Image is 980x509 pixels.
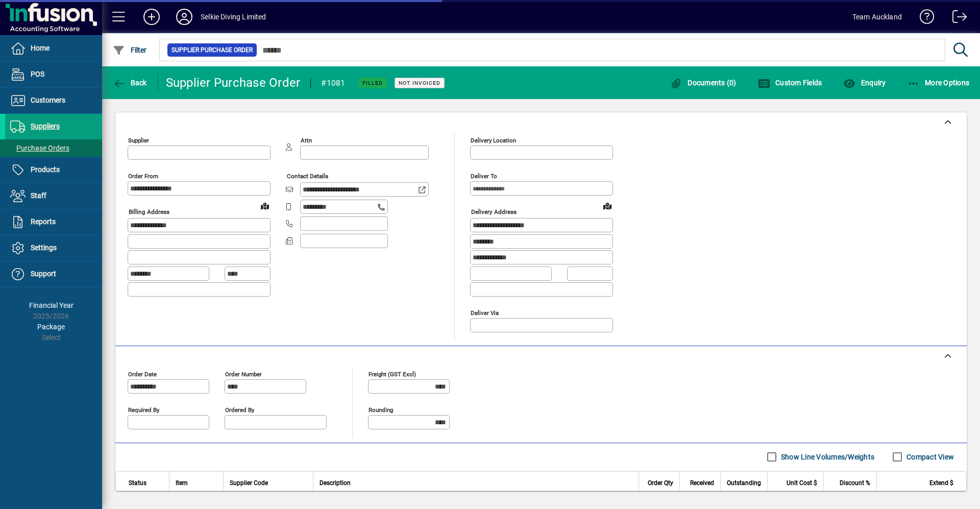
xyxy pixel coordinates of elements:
[369,370,416,377] mat-label: Freight (GST excl)
[31,70,44,78] span: POS
[841,74,888,92] button: Enquiry
[225,370,262,377] mat-label: Order number
[599,198,616,214] a: View on map
[110,41,150,59] button: Filter
[128,370,157,377] mat-label: Order date
[5,139,102,157] a: Purchase Orders
[362,80,383,86] span: Filled
[135,8,168,26] button: Add
[113,46,147,54] span: Filter
[5,183,102,209] a: Staff
[257,198,273,214] a: View on map
[230,477,268,489] span: Supplier Code
[690,477,714,489] span: Received
[128,137,149,144] mat-label: Supplier
[168,8,201,26] button: Profile
[648,477,673,489] span: Order Qty
[905,74,972,92] button: More Options
[31,191,46,200] span: Staff
[128,406,159,413] mat-label: Required by
[912,2,935,35] a: Knowledge Base
[852,9,902,25] div: Team Auckland
[5,235,102,261] a: Settings
[102,74,158,92] app-page-header-button: Back
[668,74,739,92] button: Documents (0)
[321,75,345,91] div: #1081
[320,477,351,489] span: Description
[37,323,65,331] span: Package
[840,477,870,489] span: Discount %
[129,477,146,489] span: Status
[908,79,970,87] span: More Options
[779,452,874,462] label: Show Line Volumes/Weights
[755,74,825,92] button: Custom Fields
[31,270,56,278] span: Support
[31,44,50,52] span: Home
[471,173,497,180] mat-label: Deliver To
[31,96,65,104] span: Customers
[31,165,60,174] span: Products
[29,301,73,309] span: Financial Year
[843,79,886,87] span: Enquiry
[5,157,102,183] a: Products
[176,477,188,489] span: Item
[31,217,56,226] span: Reports
[201,9,266,25] div: Selkie Diving Limited
[5,261,102,287] a: Support
[5,62,102,87] a: POS
[929,477,953,489] span: Extend $
[113,79,147,87] span: Back
[5,88,102,113] a: Customers
[171,45,253,55] span: Supplier Purchase Order
[670,79,737,87] span: Documents (0)
[110,74,150,92] button: Back
[399,80,440,86] span: Not Invoiced
[301,137,312,144] mat-label: Attn
[727,477,761,489] span: Outstanding
[945,2,967,35] a: Logout
[225,406,254,413] mat-label: Ordered by
[471,309,499,316] mat-label: Deliver via
[787,477,817,489] span: Unit Cost $
[31,244,57,252] span: Settings
[758,79,822,87] span: Custom Fields
[5,36,102,61] a: Home
[369,406,393,413] mat-label: Rounding
[10,144,69,152] span: Purchase Orders
[166,75,301,91] div: Supplier Purchase Order
[5,209,102,235] a: Reports
[128,173,158,180] mat-label: Order from
[471,137,516,144] mat-label: Delivery Location
[31,122,60,130] span: Suppliers
[904,452,954,462] label: Compact View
